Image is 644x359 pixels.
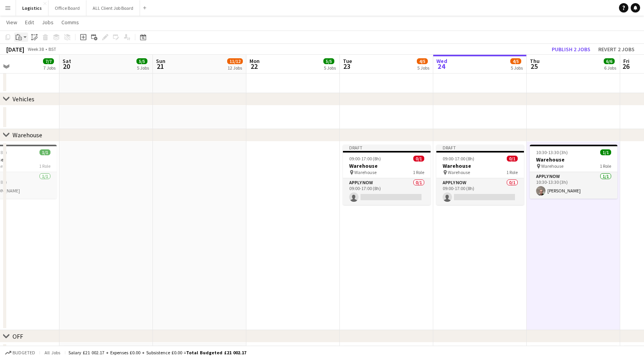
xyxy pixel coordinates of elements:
[342,62,352,71] span: 23
[506,169,518,175] span: 1 Role
[3,17,20,27] a: View
[413,156,424,162] span: 0/1
[136,58,147,64] span: 5/5
[354,169,377,175] span: Warehouse
[436,145,524,205] app-job-card: Draft09:00-17:00 (8h)0/1Warehouse Warehouse1 RoleAPPLY NOW0/109:00-17:00 (8h)
[248,62,260,71] span: 22
[63,57,71,65] span: Sat
[436,162,524,169] h3: Warehouse
[413,169,424,175] span: 1 Role
[6,19,17,26] span: View
[61,62,71,71] span: 20
[43,65,56,71] div: 7 Jobs
[25,19,34,26] span: Edit
[436,145,524,151] div: Draft
[436,57,447,65] span: Wed
[604,58,615,64] span: 6/6
[448,169,470,175] span: Warehouse
[530,145,617,199] app-job-card: 10:30-13:30 (3h)1/1Warehouse Warehouse1 RoleAPPLY NOW1/110:30-13:30 (3h)[PERSON_NAME]
[436,178,524,205] app-card-role: APPLY NOW0/109:00-17:00 (8h)
[13,350,35,355] span: Budgeted
[43,350,62,355] span: All jobs
[530,156,617,163] h3: Warehouse
[443,156,474,162] span: 09:00-17:00 (8h)
[323,58,334,64] span: 5/5
[4,348,36,357] button: Budgeted
[343,145,431,151] div: Draft
[42,19,54,26] span: Jobs
[343,145,431,205] app-job-card: Draft09:00-17:00 (8h)0/1Warehouse Warehouse1 RoleAPPLY NOW0/109:00-17:00 (8h)
[324,65,336,71] div: 5 Jobs
[86,0,140,16] button: ALL Client Job Board
[529,62,540,71] span: 25
[595,44,638,54] button: Revert 2 jobs
[39,163,50,169] span: 1 Role
[39,17,57,27] a: Jobs
[530,57,540,65] span: Thu
[137,65,149,71] div: 5 Jobs
[39,149,50,155] span: 1/1
[536,149,568,155] span: 10:30-13:30 (3h)
[48,46,56,52] div: BST
[417,58,428,64] span: 4/5
[186,350,246,355] span: Total Budgeted £21 002.17
[58,17,82,27] a: Comms
[22,17,37,27] a: Edit
[61,19,79,26] span: Comms
[48,0,86,16] button: Office Board
[13,95,34,103] div: Vehicles
[507,156,518,162] span: 0/1
[435,62,447,71] span: 24
[16,0,48,16] button: Logistics
[417,65,429,71] div: 5 Jobs
[623,57,630,65] span: Fri
[249,57,260,65] span: Mon
[26,46,45,52] span: Week 38
[530,172,617,199] app-card-role: APPLY NOW1/110:30-13:30 (3h)[PERSON_NAME]
[68,350,246,355] div: Salary £21 002.17 + Expenses £0.00 + Subsistence £0.00 =
[13,332,23,340] div: OFF
[349,156,381,162] span: 09:00-17:00 (8h)
[604,65,616,71] div: 6 Jobs
[510,58,521,64] span: 4/5
[228,65,242,71] div: 12 Jobs
[13,131,42,139] div: Warehouse
[622,62,630,71] span: 26
[43,58,54,64] span: 7/7
[343,57,352,65] span: Tue
[600,163,611,169] span: 1 Role
[511,65,523,71] div: 5 Jobs
[155,62,165,71] span: 21
[343,162,431,169] h3: Warehouse
[541,163,563,169] span: Warehouse
[156,57,165,65] span: Sun
[343,178,431,205] app-card-role: APPLY NOW0/109:00-17:00 (8h)
[6,45,24,53] div: [DATE]
[549,44,594,54] button: Publish 2 jobs
[227,58,243,64] span: 11/12
[600,149,611,155] span: 1/1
